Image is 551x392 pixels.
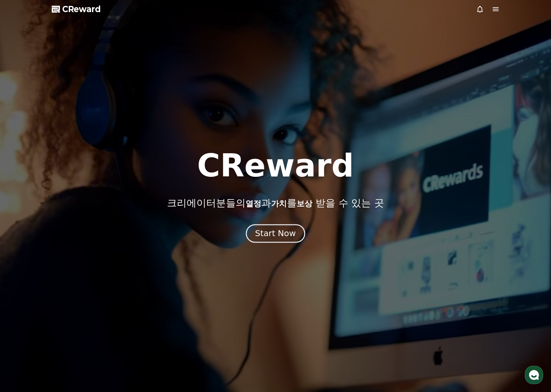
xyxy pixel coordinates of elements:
a: 홈 [2,208,43,224]
span: 보상 [297,199,312,208]
a: 설정 [84,208,126,224]
button: Start Now [246,224,305,243]
a: CReward [52,4,101,14]
span: 가치 [271,199,287,208]
span: 홈 [21,217,25,223]
a: 대화 [43,208,84,224]
p: 크리에이터분들의 과 를 받을 수 있는 곳 [167,197,384,209]
div: Start Now [255,228,296,239]
span: 대화 [60,218,68,223]
h1: CReward [197,150,354,181]
span: 열정 [246,199,261,208]
span: 설정 [101,217,109,223]
a: Start Now [247,231,304,237]
span: CReward [62,4,101,14]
